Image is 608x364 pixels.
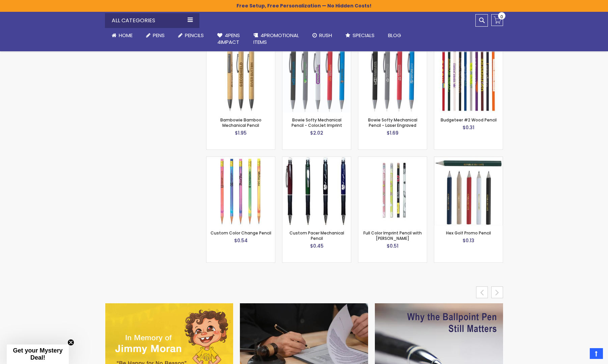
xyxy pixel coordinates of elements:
a: Hex Golf Promo Pencil [434,157,503,162]
span: Blog [388,32,401,39]
a: Custom Color Change Pencil [211,230,271,236]
span: $0.45 [310,243,324,249]
img: Custom Color Change Pencil [206,157,275,225]
span: $2.02 [310,130,323,136]
a: Custom Pacer Mechanical Pencil [289,230,344,241]
span: 0 [500,13,503,20]
span: $0.51 [387,243,398,249]
a: Full Color Imprint Pencil with [PERSON_NAME] [363,230,422,241]
a: Pens [139,28,171,43]
span: Pencils [185,32,204,39]
span: Pens [153,32,165,39]
div: Get your Mystery Deal!Close teaser [7,344,69,364]
span: $1.95 [235,130,247,136]
a: Bowie Softy Mechanical Pencil - Laser Engraved [368,117,417,128]
a: Rush [306,28,339,43]
img: Custom Pacer Mechanical Pencil [282,157,351,225]
span: Home [119,32,133,39]
img: Budgeteer #2 Wood Pencil [434,44,503,112]
span: $0.13 [463,237,474,244]
a: 4Pens4impact [211,28,247,50]
span: Rush [319,32,332,39]
img: Full Color Imprint Pencil with Eraser [358,157,427,225]
div: next [491,286,503,298]
a: Bambowie Bamboo Mechanical Pencil [220,117,261,128]
span: Get your Mystery Deal! [13,347,62,361]
a: Pencils [171,28,211,43]
span: $1.69 [387,130,398,136]
img: Bowie Softy Mechanical Pencil - Laser Engraved [358,44,427,112]
a: Hex Golf Promo Pencil [446,230,491,236]
a: Blog [381,28,408,43]
img: Hex Golf Promo Pencil [434,157,503,225]
div: All Categories [105,13,199,28]
div: prev [476,286,488,298]
a: Budgeteer #2 Wood Pencil [441,117,497,123]
img: Bowie Softy Mechanical Pencil - ColorJet Imprint [282,44,351,112]
a: Full Color Imprint Pencil with Eraser [358,157,427,162]
a: Custom Color Change Pencil [206,157,275,162]
a: 4PROMOTIONALITEMS [247,28,306,50]
span: $0.31 [463,124,474,131]
img: Bambowie Bamboo Mechanical Pencil [206,44,275,112]
span: $0.54 [234,237,248,244]
span: 4Pens 4impact [217,32,240,46]
a: Bowie Softy Mechanical Pencil - ColorJet Imprint [292,117,342,128]
a: 0 [491,14,503,26]
a: Custom Pacer Mechanical Pencil [282,157,351,162]
a: Specials [339,28,381,43]
span: Specials [353,32,375,39]
a: Home [105,28,139,43]
button: Close teaser [67,339,74,346]
span: 4PROMOTIONAL ITEMS [253,32,299,46]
